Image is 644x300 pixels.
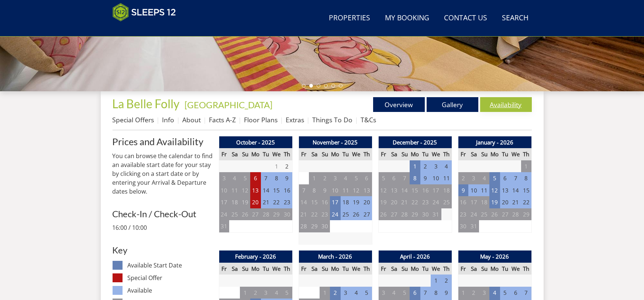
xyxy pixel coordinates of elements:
th: Mo [410,148,420,160]
th: Su [320,148,330,160]
th: Tu [500,263,510,275]
td: 25 [441,196,452,208]
td: 30 [458,220,468,232]
td: 1 [410,160,420,173]
td: 25 [341,208,351,221]
th: April - 2026 [378,250,452,263]
td: 7 [399,172,410,184]
iframe: Customer reviews powered by Trustpilot [109,26,186,32]
td: 30 [282,208,292,221]
th: Mo [410,263,420,275]
td: 19 [240,196,250,208]
th: Fr [458,148,468,160]
th: Sa [229,263,240,275]
td: 4 [441,160,452,173]
td: 7 [521,287,531,299]
td: 9 [282,172,292,184]
td: 25 [229,208,240,221]
td: 19 [351,196,361,208]
td: 3 [479,287,489,299]
td: 4 [341,172,351,184]
td: 7 [299,184,309,197]
p: 16:00 / 10:00 [113,223,213,232]
h3: Key [113,245,213,255]
td: 3 [431,160,441,173]
td: 16 [320,196,330,208]
th: Th [282,263,292,275]
th: November - 2025 [299,136,372,149]
td: 23 [458,208,468,221]
th: We [351,263,361,275]
td: 2 [330,287,340,299]
th: Su [399,263,410,275]
td: 29 [271,208,282,221]
a: Extras [286,115,304,124]
td: 15 [271,184,282,197]
td: 9 [420,172,431,184]
td: 15 [309,196,319,208]
td: 24 [219,208,229,221]
a: Search [499,10,532,27]
td: 23 [420,196,431,208]
td: 8 [521,172,531,184]
th: October - 2025 [219,136,292,149]
th: We [271,263,282,275]
td: 26 [489,208,500,221]
td: 8 [271,172,282,184]
td: 21 [299,208,309,221]
th: Tu [341,148,351,160]
td: 12 [240,184,250,197]
td: 28 [399,208,410,221]
td: 17 [219,196,229,208]
td: 4 [389,287,399,299]
td: 4 [271,287,282,299]
th: Tu [261,263,271,275]
td: 27 [389,208,399,221]
th: Su [399,148,410,160]
th: Fr [299,263,309,275]
td: 18 [479,196,489,208]
th: Sa [309,263,319,275]
td: 10 [219,184,229,197]
td: 7 [420,287,431,299]
td: 27 [250,208,261,221]
td: 14 [299,196,309,208]
a: Facts A-Z [209,115,236,124]
td: 4 [351,287,361,299]
td: 11 [479,184,489,197]
td: 5 [500,287,510,299]
td: 5 [378,172,389,184]
th: Th [362,148,372,160]
th: We [351,148,361,160]
th: Th [521,148,531,160]
th: We [510,263,521,275]
td: 2 [468,287,479,299]
img: Sleeps 12 [113,3,176,21]
th: Tu [341,263,351,275]
td: 23 [282,196,292,208]
td: 31 [431,208,441,221]
th: Th [441,148,452,160]
th: Sa [229,148,240,160]
th: Th [521,263,531,275]
th: Th [282,148,292,160]
td: 1 [271,160,282,173]
td: 12 [351,184,361,197]
td: 13 [389,184,399,197]
td: 28 [510,208,521,221]
td: 4 [489,287,500,299]
th: Mo [330,263,340,275]
td: 1 [458,287,468,299]
td: 8 [309,184,319,197]
td: 13 [500,184,510,197]
td: 16 [282,184,292,197]
td: 11 [229,184,240,197]
td: 10 [330,184,340,197]
td: 6 [410,287,420,299]
td: 24 [431,196,441,208]
td: 14 [399,184,410,197]
p: You can browse the calendar to find an available start date for your stay by clicking on a start ... [113,151,213,196]
td: 19 [378,196,389,208]
th: Mo [489,263,500,275]
td: 11 [341,184,351,197]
